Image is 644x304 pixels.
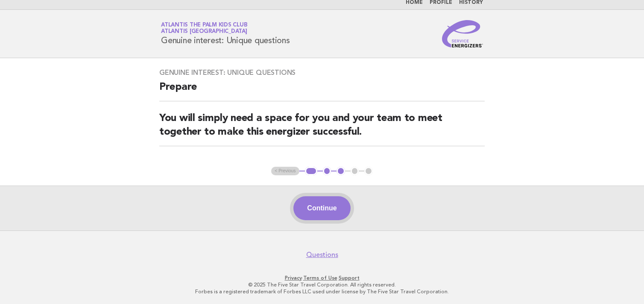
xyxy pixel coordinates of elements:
[159,112,485,146] h2: You will simply need a space for you and your team to meet together to make this energizer succes...
[337,167,345,175] button: 3
[339,275,360,281] a: Support
[61,288,583,295] p: Forbes is a registered trademark of Forbes LLC used under license by The Five Star Travel Corpora...
[61,274,583,281] p: · ·
[159,80,485,101] h2: Prepare
[293,196,350,220] button: Continue
[323,167,331,175] button: 2
[61,281,583,288] p: © 2025 The Five Star Travel Corporation. All rights reserved.
[442,20,483,47] img: Service Energizers
[285,275,302,281] a: Privacy
[305,167,317,175] button: 1
[306,251,338,259] a: Questions
[159,68,485,77] h3: Genuine interest: Unique questions
[161,29,247,35] span: Atlantis [GEOGRAPHIC_DATA]
[303,275,337,281] a: Terms of Use
[161,23,290,45] h1: Genuine interest: Unique questions
[161,22,247,34] a: Atlantis The Palm Kids ClubAtlantis [GEOGRAPHIC_DATA]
